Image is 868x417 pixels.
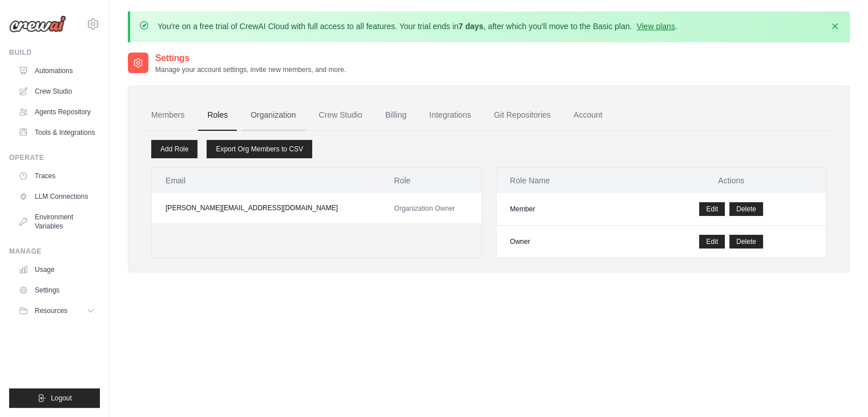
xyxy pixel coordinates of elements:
[14,103,100,121] a: Agents Repository
[458,22,483,31] strong: 7 days
[14,123,100,142] a: Tools & Integrations
[151,140,197,158] a: Add Role
[496,193,637,226] td: Member
[14,281,100,299] a: Settings
[9,15,66,33] img: Logo
[496,226,637,258] td: Owner
[376,100,415,131] a: Billing
[207,140,312,158] a: Export Org Members to CSV
[496,168,637,193] th: Role Name
[380,168,481,193] th: Role
[699,235,725,248] a: Edit
[420,100,480,131] a: Integrations
[155,65,346,74] p: Manage your account settings, invite new members, and more.
[310,100,372,131] a: Crew Studio
[152,168,380,193] th: Email
[14,260,100,279] a: Usage
[158,21,677,32] p: You're on a free trial of CrewAI Cloud with full access to all features. Your trial ends in , aft...
[394,205,455,212] span: Organization Owner
[142,100,193,131] a: Members
[152,193,380,223] td: [PERSON_NAME][EMAIL_ADDRESS][DOMAIN_NAME]
[35,306,67,315] span: Resources
[564,100,612,131] a: Account
[729,202,763,216] button: Delete
[14,167,100,185] a: Traces
[9,247,100,256] div: Manage
[636,22,675,31] a: View plans
[14,208,100,235] a: Environment Variables
[9,48,100,57] div: Build
[14,187,100,206] a: LLM Connections
[485,100,560,131] a: Git Repositories
[14,302,100,320] button: Resources
[14,82,100,101] a: Crew Studio
[155,51,346,65] h2: Settings
[729,235,763,248] button: Delete
[51,394,72,403] span: Logout
[241,100,305,131] a: Organization
[699,202,725,216] a: Edit
[9,153,100,162] div: Operate
[14,62,100,80] a: Automations
[198,100,237,131] a: Roles
[9,388,100,408] button: Logout
[636,168,826,193] th: Actions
